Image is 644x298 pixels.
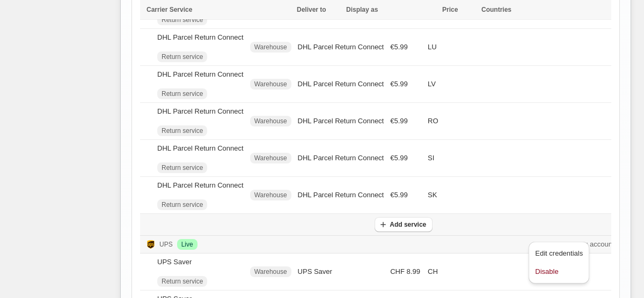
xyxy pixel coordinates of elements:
span: Warehouse [254,117,287,125]
span: Carrier Service [147,6,192,13]
span: Display as [346,6,378,13]
span: Price [442,6,458,13]
span: Live [181,240,193,249]
span: Warehouse [254,191,287,199]
span: Return service [162,16,203,24]
span: Return service [162,126,203,135]
span: Return service [162,163,203,172]
span: Return service [162,277,203,286]
div: DHL Parcel Return Connect [298,190,384,200]
span: Edit credentials [535,249,583,257]
div: UPS Saver [157,257,192,267]
span: €5.99 [390,42,408,53]
span: Warehouse [254,43,287,51]
div: DHL Parcel Return Connect [157,69,244,80]
div: DHL Parcel Return Connect [157,143,244,154]
div: DHL Parcel Return Connect [298,153,384,163]
p: UPS [159,239,173,250]
span: Return service [162,200,203,209]
span: €5.99 [390,153,408,163]
span: €5.99 [390,116,408,126]
div: DHL Parcel Return Connect [298,42,384,53]
div: DHL Parcel Return Connect [157,106,244,117]
span: CHF 8.99 [390,266,420,277]
span: Deliver to [297,6,326,13]
span: Add service [390,220,426,229]
span: €5.99 [390,79,408,90]
span: Billing account A27966 [569,239,639,250]
button: Add service [375,217,433,232]
div: DHL Parcel Return Connect [298,116,384,126]
span: Return service [162,90,203,98]
span: Warehouse [254,80,287,88]
span: Return service [162,53,203,61]
div: DHL Parcel Return Connect [298,79,384,90]
div: DHL Parcel Return Connect [157,32,244,43]
span: €5.99 [390,190,408,200]
div: DHL Parcel Return Connect [157,180,244,191]
span: Countries [481,6,511,13]
img: Logo [147,240,155,249]
span: Warehouse [254,154,287,162]
span: Warehouse [254,267,287,276]
div: UPS Saver [298,266,384,277]
span: Disable [535,267,558,275]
